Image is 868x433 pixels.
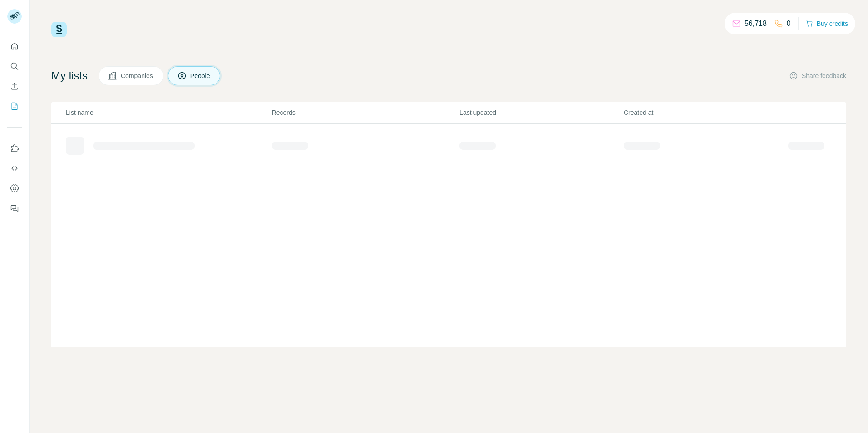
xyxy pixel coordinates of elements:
button: Dashboard [7,180,22,197]
img: Surfe Logo [51,22,67,37]
button: Buy credits [806,17,848,30]
button: My lists [7,98,22,114]
p: 0 [787,18,791,29]
button: Share feedback [789,71,846,80]
p: Records [272,108,459,117]
h4: My lists [51,69,88,83]
p: List name [66,108,271,117]
span: Companies [121,71,154,80]
button: Enrich CSV [7,78,22,94]
button: Search [7,58,22,74]
p: 56,718 [745,18,767,29]
p: Last updated [459,108,623,117]
button: Use Surfe API [7,160,22,177]
button: Quick start [7,38,22,54]
button: Use Surfe on LinkedIn [7,140,22,157]
p: Created at [624,108,787,117]
span: People [190,71,211,80]
button: Feedback [7,200,22,216]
